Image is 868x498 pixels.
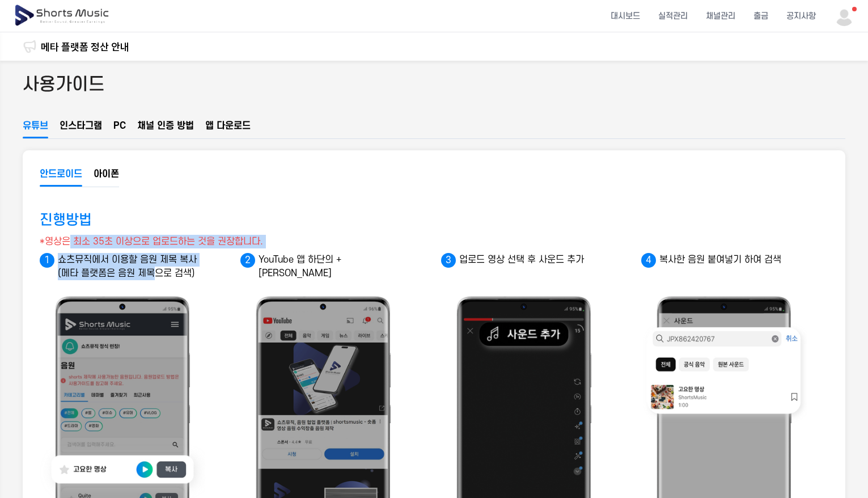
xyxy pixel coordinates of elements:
h2: 사용가이드 [23,72,105,98]
div: *영상은 최소 35초 이상으로 업로드하는 것을 권장합니다. [40,235,263,248]
button: 앱 다운로드 [205,119,251,138]
a: 대시보드 [602,1,649,31]
img: 알림 아이콘 [23,40,36,53]
button: 유튜브 [23,119,48,138]
button: 인스타그램 [60,119,102,138]
p: 복사한 음원 붙여넣기 하여 검색 [641,253,811,267]
p: YouTube 앱 하단의 +[PERSON_NAME] [240,253,410,280]
button: 채널 인증 방법 [137,119,194,138]
p: 업로드 영상 선택 후 사운드 추가 [441,253,611,267]
a: 공지사항 [777,1,825,31]
img: 사용자 이미지 [834,6,854,26]
button: 아이폰 [94,167,119,187]
a: 메타 플랫폼 정산 안내 [41,39,129,54]
button: PC [113,119,126,138]
p: 쇼츠뮤직에서 이용할 음원 제목 복사 (메타 플랫폼은 음원 제목으로 검색) [40,253,210,280]
a: 채널관리 [697,1,744,31]
a: 출금 [744,1,777,31]
h3: 진행방법 [40,210,92,230]
a: 실적관리 [649,1,697,31]
button: 안드로이드 [40,167,82,187]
